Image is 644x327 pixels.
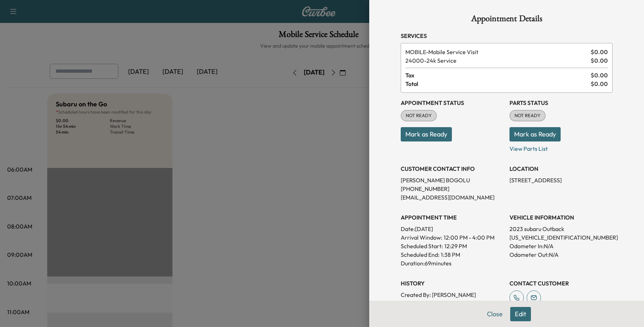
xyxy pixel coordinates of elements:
p: 1:38 PM [441,250,460,259]
span: 12:00 PM - 4:00 PM [444,233,494,242]
p: View Parts List [509,141,613,153]
span: 24k Service [405,56,588,65]
p: Scheduled Start: [401,242,443,250]
p: Odometer In: N/A [509,242,613,250]
span: NOT READY [401,112,436,119]
button: Mark as Ready [509,127,561,141]
span: NOT READY [510,112,545,119]
h3: Appointment Status [401,98,504,107]
p: 2023 subaru Outback [509,225,613,233]
p: Duration: 69 minutes [401,259,504,268]
h3: Services [401,32,613,40]
p: 12:29 PM [444,242,467,250]
button: Mark as Ready [401,127,452,141]
p: [EMAIL_ADDRESS][DOMAIN_NAME] [401,193,504,202]
span: $ 0.00 [591,71,608,80]
h3: APPOINTMENT TIME [401,213,504,222]
p: Scheduled End: [401,250,439,259]
span: $ 0.00 [591,48,608,56]
span: Tax [405,71,591,80]
button: Close [482,307,507,321]
p: [US_VEHICLE_IDENTIFICATION_NUMBER] [509,233,613,242]
h3: Parts Status [509,98,613,107]
span: Mobile Service Visit [405,48,588,56]
p: Odometer Out: N/A [509,250,613,259]
span: $ 0.00 [591,56,608,65]
button: Edit [510,307,531,321]
span: $ 0.00 [591,80,608,88]
p: [STREET_ADDRESS] [509,176,613,184]
span: Total [405,80,591,88]
p: Arrival Window: [401,233,504,242]
h3: LOCATION [509,164,613,173]
p: Created At : [DATE] [401,299,504,308]
h3: History [401,279,504,288]
h3: CUSTOMER CONTACT INFO [401,164,504,173]
p: Date: [DATE] [401,225,504,233]
h3: VEHICLE INFORMATION [509,213,613,222]
p: Created By : [PERSON_NAME] [401,290,504,299]
p: [PHONE_NUMBER] [401,184,504,193]
p: [PERSON_NAME] BOGOLU [401,176,504,184]
h3: CONTACT CUSTOMER [509,279,613,288]
h1: Appointment Details [401,14,613,26]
